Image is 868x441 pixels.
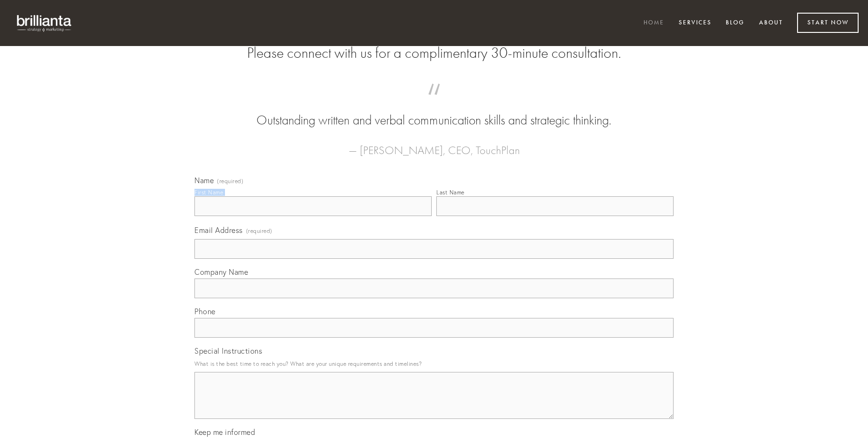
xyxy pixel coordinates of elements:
[797,13,859,33] a: Start Now
[194,176,214,185] span: Name
[194,346,262,356] span: Special Instructions
[673,15,718,31] a: Services
[720,15,751,31] a: Blog
[194,357,674,370] p: What is the best time to reach you? What are your unique requirements and timelines?
[194,225,243,235] span: Email Address
[246,224,272,237] span: (required)
[637,15,670,31] a: Home
[209,130,659,160] figcaption: — [PERSON_NAME], CEO, TouchPlan
[209,93,659,130] blockquote: Outstanding written and verbal communication skills and strategic thinking.
[194,44,674,62] h2: Please connect with us for a complimentary 30-minute consultation.
[194,307,216,316] span: Phone
[217,178,243,184] span: (required)
[753,15,789,31] a: About
[209,93,659,111] span: “
[194,427,255,437] span: Keep me informed
[194,267,248,277] span: Company Name
[9,9,80,37] img: brillianta - research, strategy, marketing
[194,189,223,196] div: First Name
[436,189,465,196] div: Last Name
